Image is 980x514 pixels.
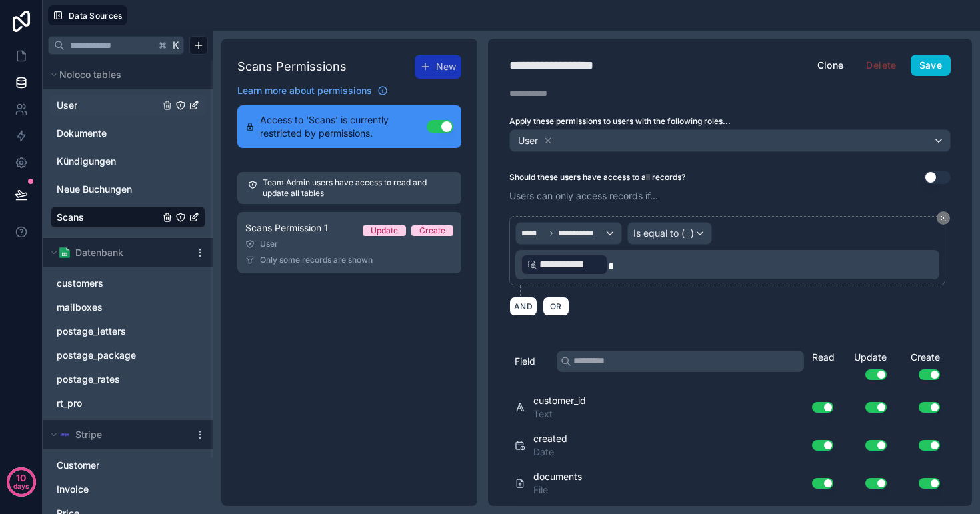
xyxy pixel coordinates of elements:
div: Neue Buchungen [51,179,205,200]
p: Team Admin users have access to read and update all tables [263,177,451,199]
button: Google Sheets logoDatenbank [48,243,189,262]
a: postage_letters [57,325,173,338]
div: Create [419,225,445,236]
div: Customer [51,455,205,476]
button: Clone [809,55,853,76]
a: Dokumente [57,127,159,140]
span: rt_pro [57,397,82,410]
div: Dokumente [51,123,205,144]
a: Kündigungen [57,155,159,168]
div: User [51,95,205,116]
div: Create [892,351,945,380]
a: Invoice [57,483,173,496]
div: customers [51,273,205,294]
span: Learn more about permissions [237,84,372,97]
a: Customer [57,459,173,472]
button: Data Sources [48,5,127,25]
p: Users can only access records if... [509,189,951,203]
span: Customer [57,459,99,472]
div: User [245,239,453,249]
span: Scans Permission 1 [245,221,328,235]
h1: Scans Permissions [237,57,347,76]
span: Access to 'Scans' is currently restricted by permissions. [260,113,427,140]
a: customers [57,277,173,290]
button: Stripe [48,425,189,444]
span: postage_letters [57,325,126,338]
button: User [509,129,951,152]
span: Invoice [57,483,89,496]
button: New [415,55,461,79]
span: Kündigungen [57,155,116,168]
div: Read [812,351,839,364]
span: Scans [57,211,84,224]
span: Only some records are shown [260,255,373,265]
div: Scans [51,207,205,228]
a: Learn more about permissions [237,84,388,97]
label: Should these users have access to all records? [509,172,685,183]
span: Noloco tables [59,68,121,81]
a: mailboxes [57,301,173,314]
span: User [57,99,77,112]
span: Is equal to (=) [633,227,694,240]
span: documents [533,470,582,483]
span: Neue Buchungen [57,183,132,196]
span: Data Sources [69,11,123,21]
a: postage_rates [57,373,173,386]
img: Google Sheets logo [59,247,70,258]
div: Invoice [51,479,205,500]
div: postage_package [51,345,205,366]
span: Stripe [75,428,102,441]
span: postage_package [57,349,136,362]
div: Update [371,225,398,236]
span: created [533,432,567,445]
span: mailboxes [57,301,103,314]
p: 10 [16,471,26,485]
a: Neue Buchungen [57,183,159,196]
button: OR [543,297,569,316]
span: New [436,60,456,73]
span: OR [547,301,565,311]
span: Field [515,355,535,368]
span: Datenbank [75,246,123,259]
div: Update [839,351,892,380]
label: Apply these permissions to users with the following roles... [509,116,951,127]
div: mailboxes [51,297,205,318]
button: Is equal to (=) [627,222,712,245]
span: File [533,483,582,497]
button: AND [509,297,537,316]
a: Scans [57,211,159,224]
span: K [171,41,181,50]
span: Date [533,445,567,459]
a: postage_package [57,349,173,362]
span: postage_rates [57,373,120,386]
span: User [518,134,538,147]
div: postage_rates [51,369,205,390]
div: Kündigungen [51,151,205,172]
button: Save [911,55,951,76]
p: days [13,477,29,495]
span: customers [57,277,103,290]
a: Scans Permission 1UpdateCreateUserOnly some records are shown [237,212,461,273]
span: Dokumente [57,127,107,140]
img: svg+xml,%3c [59,429,70,440]
button: Noloco tables [48,65,200,84]
span: customer_id [533,394,586,407]
div: postage_letters [51,321,205,342]
div: rt_pro [51,393,205,414]
a: User [57,99,159,112]
span: Text [533,407,586,421]
a: rt_pro [57,397,173,410]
